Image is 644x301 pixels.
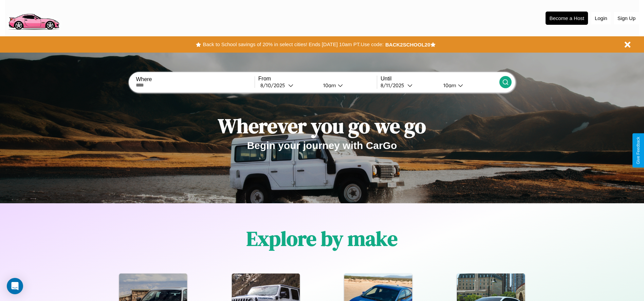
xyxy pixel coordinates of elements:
[385,42,430,48] b: BACK2SCHOOL20
[614,12,639,24] button: Sign Up
[258,76,377,82] label: From
[381,76,499,82] label: Until
[7,278,23,294] div: Open Intercom Messenger
[438,82,499,89] button: 10am
[136,76,254,82] label: Where
[320,82,338,89] div: 10am
[546,12,588,25] button: Become a Host
[636,137,641,164] div: Give Feedback
[201,40,385,49] button: Back to School savings of 20% in select cities! Ends [DATE] 10am PT.Use code:
[318,82,377,89] button: 10am
[381,82,407,89] div: 8 / 11 / 2025
[591,12,611,24] button: Login
[260,82,288,89] div: 8 / 10 / 2025
[440,82,458,89] div: 10am
[258,82,318,89] button: 8/10/2025
[246,225,398,252] h1: Explore by make
[5,3,62,32] img: logo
